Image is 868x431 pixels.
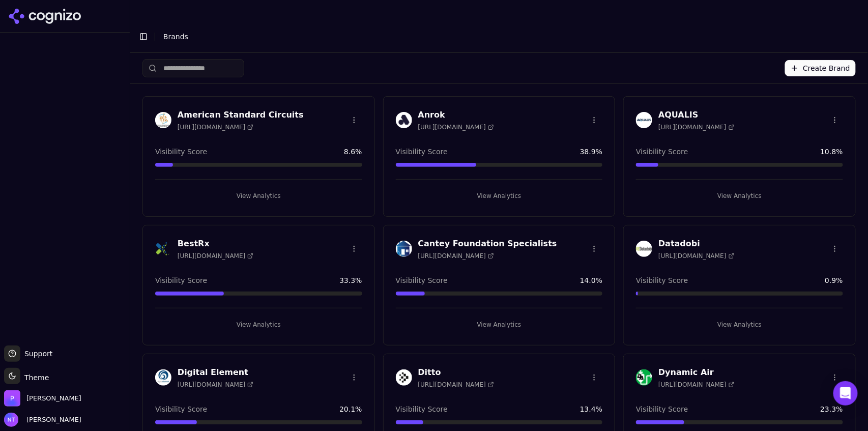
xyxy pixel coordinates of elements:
[155,147,207,157] span: Visibility Score
[155,241,171,257] img: BestRx
[4,413,18,427] img: Nate Tower
[785,60,856,76] button: Create Brand
[418,109,494,121] h3: Anrok
[580,404,602,414] span: 13.4 %
[636,112,652,128] img: AQUALIS
[825,275,843,285] span: 0.9 %
[178,109,304,121] h3: American Standard Circuits
[396,404,448,414] span: Visibility Score
[658,381,734,389] span: [URL][DOMAIN_NAME]
[155,404,207,414] span: Visibility Score
[396,147,448,157] span: Visibility Score
[658,252,734,260] span: [URL][DOMAIN_NAME]
[26,394,81,403] span: Perrill
[418,238,557,250] h3: Cantey Foundation Specialists
[22,415,81,424] span: [PERSON_NAME]
[20,349,52,359] span: Support
[396,369,412,386] img: Ditto
[178,381,253,389] span: [URL][DOMAIN_NAME]
[658,123,734,131] span: [URL][DOMAIN_NAME]
[396,188,603,204] button: View Analytics
[418,123,494,131] span: [URL][DOMAIN_NAME]
[821,147,843,157] span: 10.8 %
[636,147,688,157] span: Visibility Score
[636,369,652,386] img: Dynamic Air
[580,275,602,285] span: 14.0 %
[396,317,603,333] button: View Analytics
[396,275,448,285] span: Visibility Score
[344,147,362,157] span: 8.6 %
[658,366,734,379] h3: Dynamic Air
[155,369,171,386] img: Digital Element
[339,275,362,285] span: 33.3 %
[636,404,688,414] span: Visibility Score
[155,188,362,204] button: View Analytics
[821,404,843,414] span: 23.3 %
[155,317,362,333] button: View Analytics
[396,112,412,128] img: Anrok
[163,32,840,42] nav: breadcrumb
[636,241,652,257] img: Datadobi
[418,381,494,389] span: [URL][DOMAIN_NAME]
[178,123,253,131] span: [URL][DOMAIN_NAME]
[396,241,412,257] img: Cantey Foundation Specialists
[833,381,858,406] div: Open Intercom Messenger
[4,413,81,427] button: Open user button
[339,404,362,414] span: 20.1 %
[178,238,253,250] h3: BestRx
[636,317,843,333] button: View Analytics
[418,252,494,260] span: [URL][DOMAIN_NAME]
[178,366,253,379] h3: Digital Element
[178,252,253,260] span: [URL][DOMAIN_NAME]
[636,275,688,285] span: Visibility Score
[580,147,602,157] span: 38.9 %
[658,238,734,250] h3: Datadobi
[20,373,49,382] span: Theme
[163,33,188,41] span: Brands
[4,390,81,407] button: Open organization switcher
[418,366,494,379] h3: Ditto
[4,390,20,407] img: Perrill
[155,112,171,128] img: American Standard Circuits
[636,188,843,204] button: View Analytics
[658,109,734,121] h3: AQUALIS
[155,275,207,285] span: Visibility Score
